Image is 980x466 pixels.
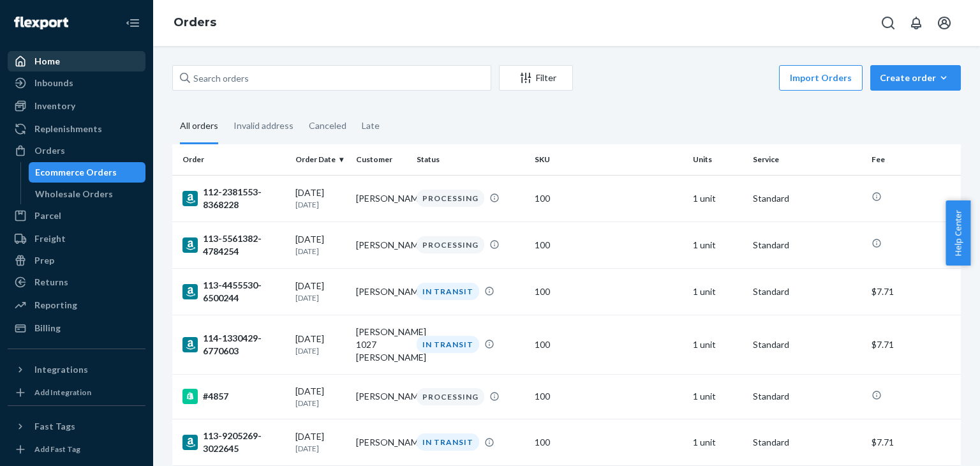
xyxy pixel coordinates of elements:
[8,96,145,116] a: Inventory
[530,144,687,175] th: SKU
[14,17,68,29] img: Flexport logo
[34,100,75,112] div: Inventory
[535,239,682,252] div: 100
[295,345,346,356] p: [DATE]
[688,374,748,419] td: 1 unit
[8,295,145,315] a: Reporting
[8,206,145,226] a: Parcel
[295,186,346,210] div: [DATE]
[34,387,91,398] div: Add Integration
[535,436,682,449] div: 100
[417,283,479,300] div: IN TRANSIT
[779,65,863,91] button: Import Orders
[34,232,66,245] div: Freight
[174,15,216,29] a: Orders
[932,10,957,36] button: Open account menu
[753,338,861,351] p: Standard
[688,222,748,268] td: 1 unit
[351,268,412,315] td: [PERSON_NAME]
[295,280,346,303] div: [DATE]
[295,333,346,356] div: [DATE]
[8,51,145,71] a: Home
[8,119,145,139] a: Replenishments
[35,188,113,200] div: Wholesale Orders
[295,233,346,257] div: [DATE]
[34,299,77,312] div: Reporting
[417,433,479,451] div: IN TRANSIT
[866,268,961,315] td: $7.71
[535,338,682,351] div: 100
[753,390,861,403] p: Standard
[351,315,412,374] td: [PERSON_NAME] 1027 [PERSON_NAME]
[34,322,61,334] div: Billing
[182,430,285,455] div: 113-9205269-3022645
[120,10,145,36] button: Close Navigation
[295,246,346,257] p: [DATE]
[535,390,682,403] div: 100
[880,71,951,84] div: Create order
[866,315,961,374] td: $7.71
[8,272,145,292] a: Returns
[172,65,491,91] input: Search orders
[417,190,484,207] div: PROCESSING
[34,254,54,267] div: Prep
[8,416,145,437] button: Fast Tags
[34,276,68,289] div: Returns
[234,109,293,142] div: Invalid address
[866,144,961,175] th: Fee
[351,374,412,419] td: [PERSON_NAME]
[8,442,145,457] a: Add Fast Tag
[8,229,145,249] a: Freight
[182,186,285,211] div: 112-2381553-8368228
[34,144,65,157] div: Orders
[8,385,145,400] a: Add Integration
[180,109,218,144] div: All orders
[875,10,901,36] button: Open Search Box
[351,419,412,465] td: [PERSON_NAME]
[417,336,479,353] div: IN TRANSIT
[172,144,290,175] th: Order
[8,73,145,93] a: Inbounds
[412,144,530,175] th: Status
[688,315,748,374] td: 1 unit
[753,436,861,449] p: Standard
[34,123,102,135] div: Replenishments
[8,318,145,338] a: Billing
[351,222,412,268] td: [PERSON_NAME]
[688,144,748,175] th: Units
[34,77,73,89] div: Inbounds
[182,389,285,404] div: #4857
[356,154,406,165] div: Customer
[34,363,88,376] div: Integrations
[295,292,346,303] p: [DATE]
[34,209,61,222] div: Parcel
[295,385,346,409] div: [DATE]
[351,175,412,222] td: [PERSON_NAME]
[748,144,866,175] th: Service
[34,55,60,68] div: Home
[34,444,80,455] div: Add Fast Tag
[8,359,145,380] button: Integrations
[29,184,146,204] a: Wholesale Orders
[870,65,961,91] button: Create order
[182,232,285,258] div: 113-5561382-4784254
[182,332,285,357] div: 114-1330429-6770603
[309,109,346,142] div: Canceled
[417,388,484,405] div: PROCESSING
[295,199,346,210] p: [DATE]
[295,398,346,409] p: [DATE]
[295,430,346,454] div: [DATE]
[688,175,748,222] td: 1 unit
[753,192,861,205] p: Standard
[500,71,572,84] div: Filter
[753,285,861,298] p: Standard
[182,279,285,304] div: 113-4455530-6500244
[535,192,682,205] div: 100
[688,419,748,465] td: 1 unit
[535,285,682,298] div: 100
[295,443,346,454] p: [DATE]
[499,65,573,91] button: Filter
[362,109,380,142] div: Late
[946,200,970,266] button: Help Center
